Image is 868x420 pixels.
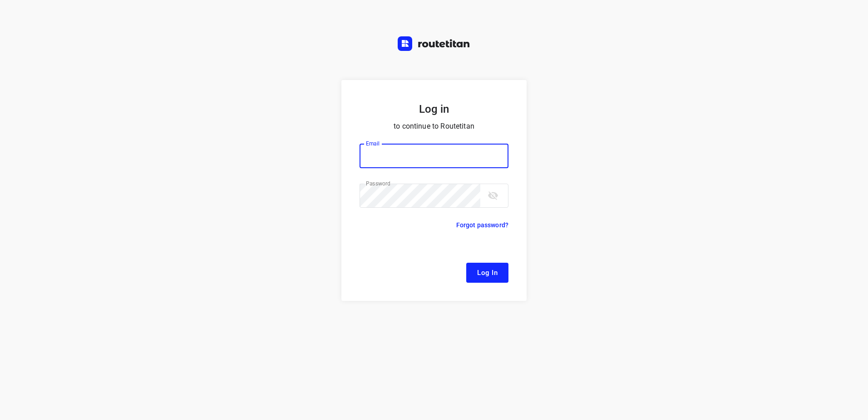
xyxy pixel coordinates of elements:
[360,120,508,133] p: to continue to Routetitan
[466,263,508,283] button: Log In
[484,186,502,205] button: toggle password visibility
[477,267,498,279] span: Log In
[456,220,508,230] p: Forgot password?
[360,102,508,116] h5: Log in
[398,36,470,51] img: Routetitan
